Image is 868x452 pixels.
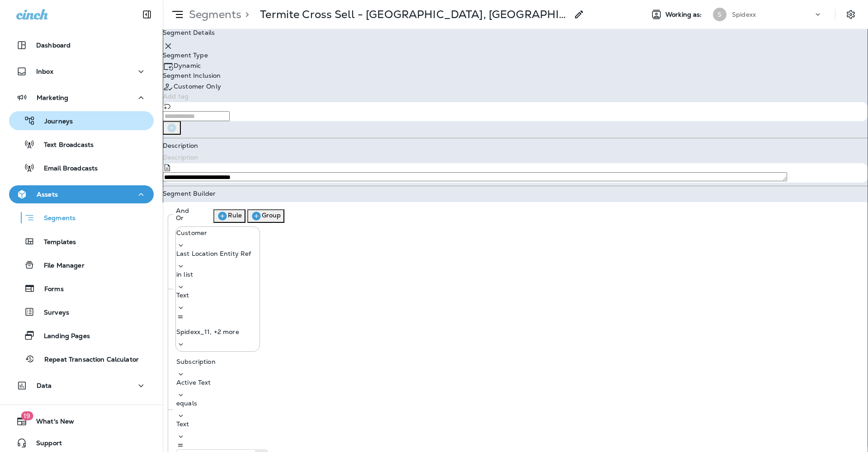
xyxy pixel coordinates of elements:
[163,52,208,59] label: Segment Type
[9,255,154,274] button: File Manager
[134,5,160,24] button: Collapse Sidebar
[163,93,189,100] label: Add tag
[36,68,53,75] p: Inbox
[35,309,69,317] p: Surveys
[21,411,33,420] span: 19
[35,356,139,364] p: Repeat Transaction Calculator
[176,292,251,299] p: Text
[9,434,154,452] button: Support
[9,208,154,227] button: Segments
[163,29,868,36] p: Segment Details
[9,302,154,321] button: Surveys
[185,8,241,21] p: Segments
[163,81,868,93] div: Customer Only
[163,61,868,72] div: Dynamic
[37,191,58,198] p: Assets
[35,285,64,294] p: Forms
[176,420,271,428] p: Text
[176,250,251,257] p: Last Location Entity Ref
[247,209,284,223] button: Group
[176,207,189,214] div: And
[9,158,154,177] button: Email Broadcasts
[27,418,74,428] span: What's New
[9,326,154,345] button: Landing Pages
[9,111,154,130] button: Journeys
[9,62,154,80] button: Inbox
[35,141,94,150] p: Text Broadcasts
[241,8,249,21] p: >
[176,271,251,278] p: in list
[35,332,90,341] p: Landing Pages
[176,358,271,365] p: Subscription
[9,135,154,154] button: Text Broadcasts
[35,214,75,223] p: Segments
[260,8,568,21] p: Termite Cross Sell - [GEOGRAPHIC_DATA], [GEOGRAPHIC_DATA], [GEOGRAPHIC_DATA]
[176,214,189,221] div: Or
[9,232,154,251] button: Templates
[36,42,71,49] p: Dashboard
[9,349,154,368] button: Repeat Transaction Calculator
[9,412,154,430] button: 19What's New
[665,11,704,19] span: Working as:
[37,94,68,101] p: Marketing
[35,118,73,126] p: Journeys
[163,72,221,79] label: Segment Inclusion
[713,8,726,21] div: S
[176,379,271,386] p: Active Text
[9,377,154,395] button: Data
[9,279,154,298] button: Forms
[163,154,198,161] label: Description
[176,229,251,236] p: Customer
[176,400,271,407] p: equals
[163,142,868,149] p: Description
[213,209,245,223] button: Rule
[27,439,62,450] span: Support
[9,89,154,107] button: Marketing
[732,11,756,18] p: Spidexx
[843,6,859,23] button: Settings
[163,190,868,197] p: Segment Builder
[260,8,568,21] div: Termite Cross Sell - CA, LA, SC
[37,382,52,389] p: Data
[9,36,154,54] button: Dashboard
[9,185,154,203] button: Assets
[35,262,85,270] p: File Manager
[35,238,76,247] p: Templates
[35,165,98,173] p: Email Broadcasts
[176,328,251,335] p: Spidexx_11, +2 more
